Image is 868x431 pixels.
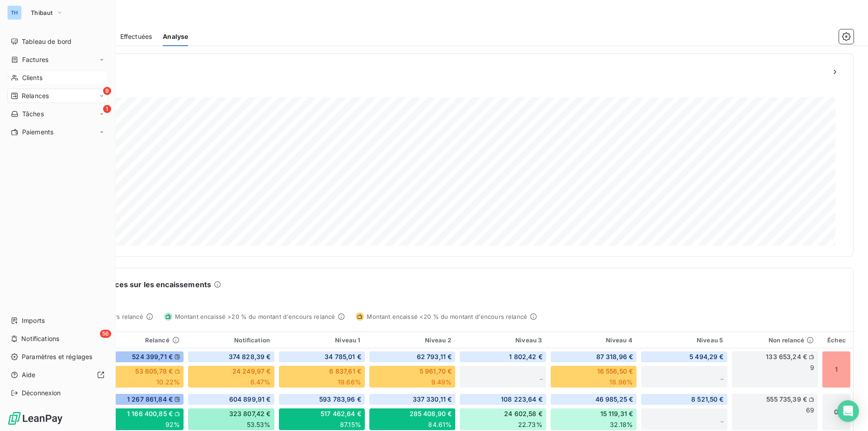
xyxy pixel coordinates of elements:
span: Clients [22,73,42,82]
span: 15 119,31 € [600,409,633,418]
span: 53 605,78 € [135,367,173,376]
span: 524 399,71 € [132,352,173,361]
span: 92% [165,420,180,429]
span: _ [721,415,723,423]
span: 1 [103,105,111,113]
img: Logo LeanPay [7,411,63,426]
span: Niveau 2 [425,336,451,344]
span: Niveau 3 [515,336,542,344]
span: 5 961,70 € [420,367,452,376]
span: 133 653,24 € [766,352,807,361]
span: Montant encaissé <20 % du montant d'encours relancé [367,313,527,320]
span: 10.22% [156,378,180,387]
span: 1 267 861,84 € [127,395,173,404]
div: Non relancé [735,336,814,344]
span: Montant encaissé >20 % du montant d'encours relancé [175,313,335,320]
div: Relancé [101,336,179,344]
span: 1 166 400,85 € [127,409,173,418]
span: Niveau 4 [606,336,632,344]
span: 8 521,50 € [691,395,724,404]
a: 1Tâches [7,107,108,121]
div: Open Intercom Messenger [837,400,859,422]
span: 87.15% [340,420,361,429]
span: 22.73% [518,420,542,429]
span: 604 899,91 € [229,395,271,404]
span: Tableau de bord [22,37,71,46]
span: 6 837,61 € [329,367,361,376]
span: 9 [103,87,111,95]
span: 18.96% [609,378,633,387]
span: 6.47% [250,378,271,387]
a: Aide [7,368,108,382]
span: 1 802,42 € [509,352,542,361]
span: Paramètres et réglages [22,352,92,361]
span: Notification [234,336,270,344]
div: 0 [822,393,851,431]
span: 46 985,25 € [595,395,633,404]
div: Échec [826,336,848,344]
a: Paramètres et réglages [7,350,108,364]
span: 9 [810,363,814,372]
span: 56 [100,330,111,338]
span: 593 783,96 € [319,395,361,404]
span: Niveau 1 [335,336,360,344]
span: Imports [22,316,45,325]
span: 19.66% [338,378,361,387]
span: 87 318,96 € [596,352,633,361]
span: 24 602,58 € [504,409,542,418]
span: 16 556,50 € [597,367,633,376]
span: Paiements [22,128,53,137]
a: Imports [7,313,108,328]
span: 323 807,42 € [229,409,271,418]
div: 1 [822,351,851,388]
span: 84.61% [428,420,452,429]
span: 108 223,64 € [501,395,542,404]
a: 9Relances [7,89,108,103]
span: Relances [22,91,49,100]
span: Effectuées [120,32,152,41]
a: Paiements [7,125,108,139]
span: 32.18% [610,420,633,429]
span: 9.49% [431,378,452,387]
span: Aide [22,370,36,379]
a: Factures [7,52,108,67]
span: _ [721,373,723,380]
span: Déconnexion [22,388,61,398]
span: Factures [22,55,48,64]
span: 5 494,29 € [689,352,724,361]
span: 53.53% [247,420,271,429]
span: Thibaut [31,9,52,16]
a: Clients [7,71,108,85]
span: 69 [806,406,814,415]
span: 374 828,39 € [229,352,271,361]
a: Tableau de bord [7,34,108,49]
span: Tâches [22,109,44,118]
span: 24 249,97 € [232,367,271,376]
span: 62 793,11 € [417,352,452,361]
h6: Impact des relances sur les encaissements [55,279,211,290]
span: 285 408,90 € [410,409,452,418]
div: TH [7,5,22,20]
span: Niveau 5 [697,336,723,344]
span: 34 785,01 € [325,352,361,361]
span: 517 462,64 € [321,409,361,418]
span: Notifications [21,334,59,343]
span: 337 330,11 € [413,395,452,404]
span: 555 735,39 € [766,395,807,404]
span: Analyse [163,32,188,41]
span: _ [540,373,542,380]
